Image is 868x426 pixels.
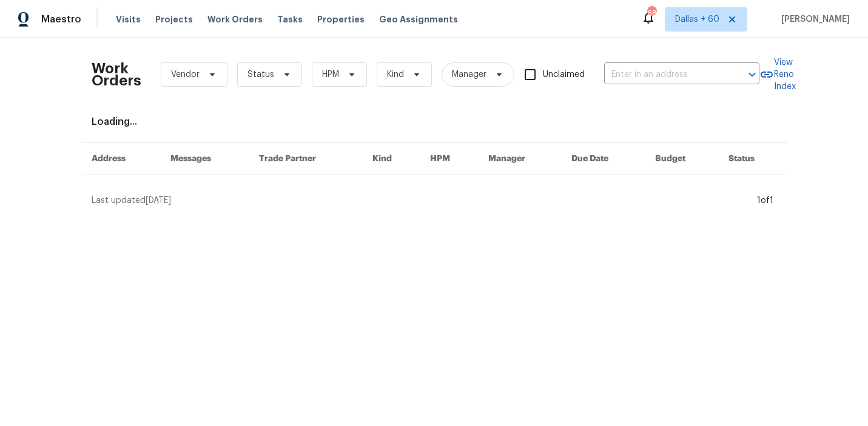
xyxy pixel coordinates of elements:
[363,143,420,175] th: Kind
[155,13,193,25] span: Projects
[161,143,250,175] th: Messages
[171,68,200,81] span: Vendor
[744,66,761,83] button: Open
[420,143,479,175] th: HPM
[647,7,656,19] div: 688
[41,13,81,25] span: Maestro
[719,143,786,175] th: Status
[543,68,585,81] span: Unclaimed
[387,68,404,81] span: Kind
[277,15,303,24] span: Tasks
[322,68,339,81] span: HPM
[776,13,850,25] span: [PERSON_NAME]
[247,68,274,81] span: Status
[645,143,719,175] th: Budget
[92,195,753,207] div: Last updated
[452,68,486,81] span: Manager
[92,62,141,87] h2: Work Orders
[207,13,263,25] span: Work Orders
[317,13,365,25] span: Properties
[562,143,645,175] th: Due Date
[249,143,363,175] th: Trade Partner
[479,143,562,175] th: Manager
[379,13,458,25] span: Geo Assignments
[146,196,171,205] span: [DATE]
[759,56,796,93] a: View Reno Index
[675,13,719,25] span: Dallas + 60
[82,143,161,175] th: Address
[116,13,141,25] span: Visits
[604,65,725,84] input: Enter in an address
[92,116,777,128] div: Loading...
[757,195,773,207] div: 1 of 1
